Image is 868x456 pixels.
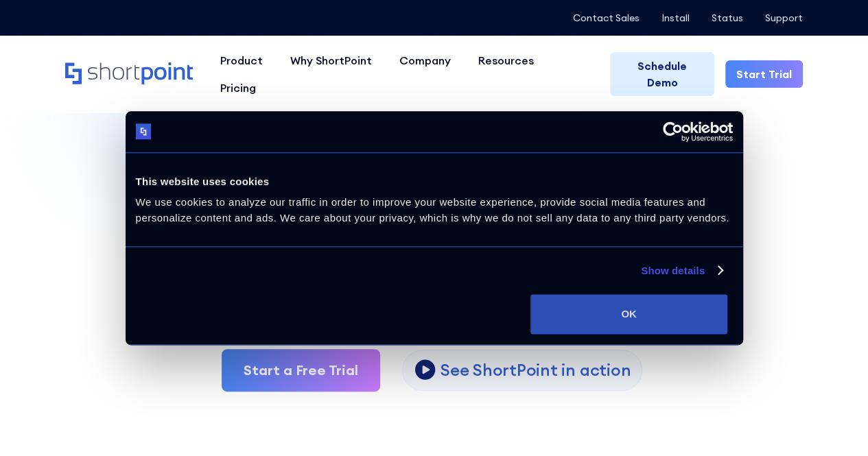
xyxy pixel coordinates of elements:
div: Product [220,52,263,69]
a: Support [765,12,803,23]
a: Contact Sales [573,12,640,23]
a: Schedule Demo [610,52,714,96]
div: Why ShortPoint [290,52,372,69]
img: logo [136,124,152,140]
p: Explore dozens of SharePoint templates — install fast and customize without code. [65,296,803,312]
a: Start a Free Trial [222,349,380,392]
a: Install [661,12,690,23]
a: Why ShortPoint [277,47,386,74]
h1: SHAREPOINT TEMPLATES [65,156,803,166]
button: OK [530,294,727,334]
div: Fully customizable SharePoint templates with ShortPoint [65,188,803,285]
div: Resources [478,52,534,69]
p: See ShortPoint in action [441,359,631,381]
div: Pricing [220,80,256,96]
div: Company [399,52,451,69]
a: Product [207,47,277,74]
a: Usercentrics Cookiebot - opens in a new window [613,121,733,142]
a: Pricing [207,74,270,101]
a: Show details [641,263,722,279]
iframe: Chat Widget [799,390,868,456]
a: Start Trial [725,60,803,88]
a: Resources [465,47,548,74]
div: This website uses cookies [136,173,733,190]
a: Home [65,62,193,86]
div: Widget de chat [799,390,868,456]
a: open lightbox [402,350,642,391]
a: Company [386,47,465,74]
span: We use cookies to analyze our traffic in order to improve your website experience, provide social... [136,196,729,224]
h2: Site, intranet, and page templates built for modern SharePoint Intranet. [65,312,803,324]
a: Status [712,12,743,23]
